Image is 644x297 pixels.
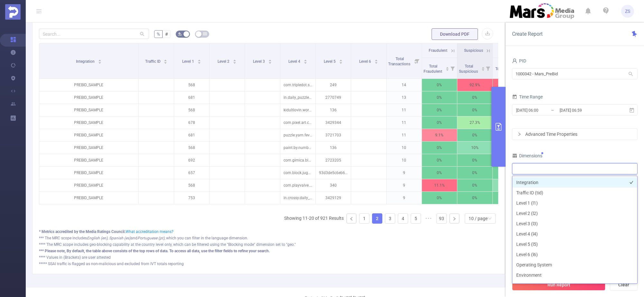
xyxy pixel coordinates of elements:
i: icon: check [630,181,633,184]
li: 1 [359,213,369,224]
span: Integration [76,59,96,64]
p: PREBID_SAMPLE [39,79,138,91]
input: End date [559,106,611,115]
i: icon: check [630,242,633,246]
span: Level 2 [218,59,230,64]
p: 0% [422,104,457,116]
div: *** Please note, By default, the table above consists of the top rows of data. To access all data... [39,248,498,254]
i: icon: caret-up [98,59,101,60]
p: PREBID_SAMPLE [39,91,138,104]
p: kidultlovin.word.zen [280,104,315,116]
p: 3429129 [316,192,351,204]
i: icon: caret-down [98,61,101,63]
span: ••• [424,213,434,224]
p: 11.1% [422,179,457,191]
p: 568 [174,142,209,154]
p: PREBID_SAMPLE [39,167,138,179]
a: 5 [411,214,421,223]
p: 2770749 [316,91,351,104]
span: # [165,32,168,37]
p: 136 [316,142,351,154]
i: icon: right [518,132,521,136]
p: 0% [457,91,492,104]
i: icon: check [630,191,633,195]
i: icon: caret-down [164,61,167,63]
p: 0% [457,192,492,204]
span: Level 1 [182,59,195,64]
a: 4 [398,214,408,223]
i: icon: check [630,201,633,205]
i: icon: caret-up [374,59,378,60]
p: 27.3% [457,116,492,129]
p: 3429344 [316,116,351,129]
li: Traffic ID (tid) [512,188,637,198]
p: 11 [387,116,422,129]
div: Sort [303,59,307,62]
p: 136 [316,104,351,116]
i: icon: check [630,273,633,277]
p: 678 [174,116,209,129]
p: 10 [387,154,422,166]
p: 0% [457,129,492,141]
p: 568 [174,179,209,191]
i: icon: caret-down [268,61,272,63]
a: 1 [359,214,369,223]
p: paint.by.number.pixel.art.coloring.drawing.puzzle [280,142,315,154]
p: 568 [174,104,209,116]
a: 3 [385,214,395,223]
div: Sort [268,59,272,62]
li: Level 4 (l4) [512,229,637,239]
span: Traffic ID [145,59,162,64]
li: Level 3 (l3) [512,218,637,229]
p: 9.1% [422,129,457,141]
li: Showing 11-20 of 921 Results [284,213,344,224]
li: Previous Page [346,213,357,224]
p: 11 [387,104,422,116]
p: 340 [316,179,351,191]
a: 2 [372,214,382,223]
span: % [157,32,160,37]
p: 11 [387,129,422,141]
li: Integration [512,177,637,188]
button: Run Report [512,279,605,291]
span: Level 4 [288,59,301,64]
button: Download PDF [432,28,478,40]
span: PID [512,58,526,63]
li: Environment [512,270,637,280]
div: Sort [445,66,449,70]
p: 0% [457,104,492,116]
p: 692 [174,154,209,166]
button: Clear [610,279,638,291]
i: icon: caret-down [197,61,201,63]
span: Fraudulent [429,48,447,53]
p: 0% [457,154,492,166]
i: icon: caret-down [339,61,342,63]
i: icon: table [203,32,207,36]
p: 0% [422,116,457,129]
i: icon: right [453,217,456,221]
p: PREBID_SAMPLE [39,154,138,166]
p: 0% [422,167,457,179]
li: Level 1 (l1) [512,198,637,208]
span: Total Suspicious [459,64,479,74]
p: 0% [493,167,528,179]
span: Total Fraudulent [424,64,443,74]
div: **** The MRC scope includes geo-blocking capability at the country level only, which can be filte... [39,242,498,247]
p: com.pixel.art.coloring.color.number [280,116,315,129]
p: 681 [174,91,209,104]
i: icon: check [630,222,633,226]
i: English (en), Spanish (es) [87,236,131,240]
span: Level 5 [324,59,337,64]
span: Suspicious [464,48,483,53]
div: Sort [98,59,102,62]
i: icon: caret-up [268,59,272,60]
div: Sort [339,59,343,62]
p: 14 [387,79,422,91]
i: icon: check [630,263,633,267]
li: Next Page [449,213,460,224]
i: Filter menu [448,58,457,79]
i: icon: left [350,217,353,221]
i: icon: caret-up [339,59,342,60]
div: Sort [374,59,378,62]
p: 92.9% [493,79,528,91]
